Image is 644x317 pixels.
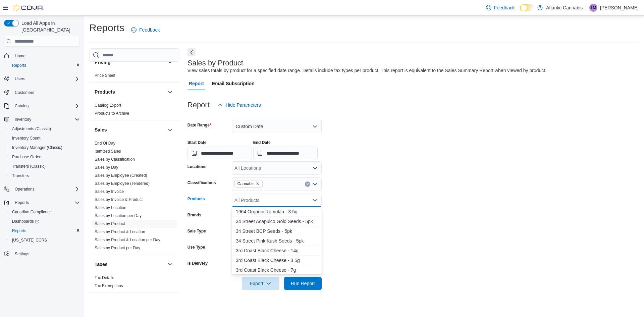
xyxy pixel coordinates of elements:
[9,144,80,152] span: Inventory Manager (Classic)
[95,221,125,226] span: Sales by Product
[494,4,515,11] span: Feedback
[187,196,205,202] label: Products
[95,237,160,243] span: Sales by Product & Location per Day
[89,71,179,82] div: Pricing
[256,182,260,186] button: Remove Cannabis from selection in this group
[7,171,83,180] button: Transfers
[15,251,29,257] span: Settings
[232,226,322,236] button: 34 Street BCP Seeds - 5pk
[15,90,34,95] span: Customers
[7,235,83,245] button: [US_STATE] CCRS
[312,198,318,203] button: Close list of options
[236,228,318,234] div: 3 4 S t r e e t B C P S e e d s - 5 p k
[4,48,80,276] nav: Complex example
[12,115,34,123] button: Inventory
[7,226,83,235] button: Reports
[187,147,252,160] input: Press the down key to open a popover containing a calendar.
[95,197,143,202] span: Sales by Invoice & Product
[9,172,80,180] span: Transfers
[187,245,205,250] label: Use Type
[95,229,145,234] span: Sales by Product & Location
[95,149,121,154] a: Itemized Sales
[12,199,32,207] button: Reports
[89,139,179,255] div: Sales
[236,208,318,215] div: 1 9 6 4 O r g a n i c R o m u l a n - 3 . 5 g
[95,245,140,251] span: Sales by Product per Day
[15,187,35,192] span: Operations
[236,237,318,244] div: 3 4 S t r e e t P i n k K u s h S e e d s - 5 p k
[89,274,179,293] div: Taxes
[312,165,318,171] button: Open list of options
[187,67,546,74] div: View sales totals by product for a specified date range. Details include tax types per product. T...
[9,125,80,133] span: Adjustments (Classic)
[12,237,47,243] span: [US_STATE] CCRS
[12,115,80,123] span: Inventory
[95,189,124,194] a: Sales by Invoice
[9,61,80,69] span: Reports
[95,103,121,108] span: Catalog Export
[12,250,80,258] span: Settings
[95,205,126,210] span: Sales by Location
[1,101,83,111] button: Catalog
[291,280,315,287] span: Run Report
[95,197,143,202] a: Sales by Invoice & Product
[95,89,115,95] h3: Products
[7,61,83,70] button: Reports
[236,247,318,254] div: 3 r d C o a s t B l a c k C h e e s e - 1 4 g
[483,1,517,14] a: Feedback
[12,209,52,215] span: Canadian Compliance
[187,261,208,266] label: Is Delivery
[9,208,54,216] a: Canadian Compliance
[95,189,124,194] span: Sales by Invoice
[12,88,80,97] span: Customers
[12,136,41,141] span: Inventory Count
[12,154,43,160] span: Purchase Orders
[187,212,201,218] label: Brands
[19,20,80,33] span: Load All Apps in [GEOGRAPHIC_DATA]
[232,120,322,133] button: Custom Date
[15,53,25,59] span: Home
[232,246,322,256] button: 3rd Coast Black Cheese - 14g
[12,102,31,110] button: Catalog
[7,217,83,226] a: Dashboards
[12,250,32,258] a: Settings
[12,219,39,224] span: Dashboards
[589,4,597,12] div: Tom Martinson
[187,180,216,186] label: Classifications
[187,101,210,109] h3: Report
[15,117,31,122] span: Inventory
[546,4,583,12] p: Atlantic Cannabis
[232,256,322,265] button: 3rd Coast Black Cheese - 3.5g
[9,227,29,235] a: Reports
[236,257,318,264] div: 3 r d C o a s t B l a c k C h e e s e - 3 . 5 g
[9,172,32,180] a: Transfers
[95,111,129,116] span: Products to Archive
[187,164,207,169] label: Locations
[12,164,46,169] span: Transfers (Classic)
[95,73,115,78] span: Price Sheet
[9,134,80,142] span: Inventory Count
[305,181,310,187] button: Clear input
[12,145,62,150] span: Inventory Manager (Classic)
[95,165,118,170] span: Sales by Day
[95,181,150,186] a: Sales by Employee (Tendered)
[15,76,25,82] span: Users
[95,59,165,65] button: Pricing
[128,23,162,37] a: Feedback
[12,63,26,68] span: Reports
[95,173,147,178] a: Sales by Employee (Created)
[9,134,43,142] a: Inventory Count
[95,165,118,170] a: Sales by Day
[95,141,115,146] a: End Of Day
[1,88,83,97] button: Customers
[95,275,114,280] span: Tax Details
[12,126,51,131] span: Adjustments (Classic)
[95,246,140,250] a: Sales by Product per Day
[7,124,83,134] button: Adjustments (Classic)
[12,185,80,193] span: Operations
[585,4,587,12] p: |
[12,173,29,178] span: Transfers
[12,52,28,60] a: Home
[166,88,174,96] button: Products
